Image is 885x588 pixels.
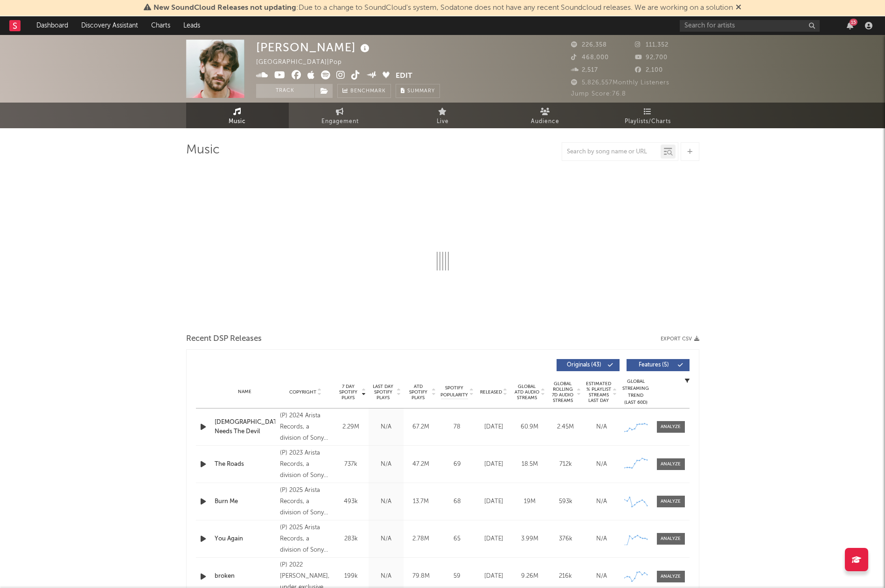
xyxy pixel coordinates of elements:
[336,497,366,506] div: 493k
[406,497,436,506] div: 13.7M
[850,19,857,26] div: 15
[635,67,663,73] span: 2,100
[406,572,436,581] div: 79.8M
[336,422,366,432] div: 2.29M
[280,522,331,556] div: (P) 2025 Arista Records, a division of Sony Music Entertainment, under exclusive license from [PE...
[563,362,606,368] span: Originals ( 43 )
[336,572,366,581] div: 199k
[557,359,620,371] button: Originals(43)
[736,4,741,12] span: Dismiss
[494,103,597,128] a: Audience
[371,534,401,544] div: N/A
[635,42,669,48] span: 111,352
[586,422,617,432] div: N/A
[661,336,699,342] button: Export CSV
[633,362,676,368] span: Features ( 5 )
[440,385,468,399] span: Spotify Popularity
[680,20,820,32] input: Search for artists
[289,103,391,128] a: Engagement
[441,422,474,432] div: 78
[478,460,509,469] div: [DATE]
[562,148,661,156] input: Search by song name or URL
[847,22,853,29] button: 15
[30,16,75,35] a: Dashboard
[480,389,502,395] span: Released
[550,460,581,469] div: 712k
[396,84,440,98] button: Summary
[597,103,699,128] a: Playlists/Charts
[571,91,626,97] span: Jump Score: 76.8
[336,534,366,544] div: 283k
[321,116,359,127] span: Engagement
[531,116,559,127] span: Audience
[478,572,509,581] div: [DATE]
[571,67,598,73] span: 2,517
[371,572,401,581] div: N/A
[280,448,331,481] div: (P) 2023 Arista Records, a division of Sony Music Entertainment, under exclusive license from [PE...
[215,418,276,436] a: [DEMOGRAPHIC_DATA] Needs The Devil
[371,460,401,469] div: N/A
[586,534,617,544] div: N/A
[215,388,276,395] div: Name
[350,86,386,97] span: Benchmark
[371,384,396,401] span: Last Day Spotify Plays
[441,497,474,506] div: 68
[441,572,474,581] div: 59
[550,381,576,403] span: Global Rolling 7D Audio Streams
[571,80,669,86] span: 5,826,557 Monthly Listeners
[514,534,545,544] div: 3.99M
[337,84,391,98] a: Benchmark
[635,55,668,61] span: 92,700
[586,381,612,403] span: Estimated % Playlist Streams Last Day
[622,378,650,406] div: Global Streaming Trend (Last 60D)
[550,534,581,544] div: 376k
[75,16,145,35] a: Discovery Assistant
[406,534,436,544] div: 2.78M
[514,422,545,432] div: 60.9M
[215,572,276,581] a: broken
[627,359,690,371] button: Features(5)
[153,4,296,12] span: New SoundCloud Releases not updating
[571,55,609,61] span: 468,000
[186,333,262,345] span: Recent DSP Releases
[215,497,276,506] a: Burn Me
[478,422,509,432] div: [DATE]
[256,57,353,68] div: [GEOGRAPHIC_DATA] | Pop
[550,572,581,581] div: 216k
[586,572,617,581] div: N/A
[177,16,207,35] a: Leads
[406,422,436,432] div: 67.2M
[406,384,431,401] span: ATD Spotify Plays
[514,460,545,469] div: 18.5M
[371,497,401,506] div: N/A
[145,16,177,35] a: Charts
[229,116,246,127] span: Music
[437,116,449,127] span: Live
[256,40,372,55] div: [PERSON_NAME]
[256,84,314,98] button: Track
[407,89,435,94] span: Summary
[441,534,474,544] div: 65
[336,460,366,469] div: 737k
[336,384,361,401] span: 7 Day Spotify Plays
[396,70,412,82] button: Edit
[186,103,289,128] a: Music
[280,485,331,519] div: (P) 2025 Arista Records, a division of Sony Music Entertainment, under exclusive license from [PE...
[153,4,733,12] span: : Due to a change to SoundCloud's system, Sodatone does not have any recent Soundcloud releases. ...
[280,410,331,444] div: (P) 2024 Arista Records, a division of Sony Music Entertainment, under exclusive license from [PE...
[391,103,494,128] a: Live
[514,572,545,581] div: 9.26M
[289,389,316,395] span: Copyright
[586,497,617,506] div: N/A
[215,460,276,469] a: The Roads
[371,422,401,432] div: N/A
[478,534,509,544] div: [DATE]
[550,497,581,506] div: 593k
[215,534,276,544] a: You Again
[441,460,474,469] div: 69
[406,460,436,469] div: 47.2M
